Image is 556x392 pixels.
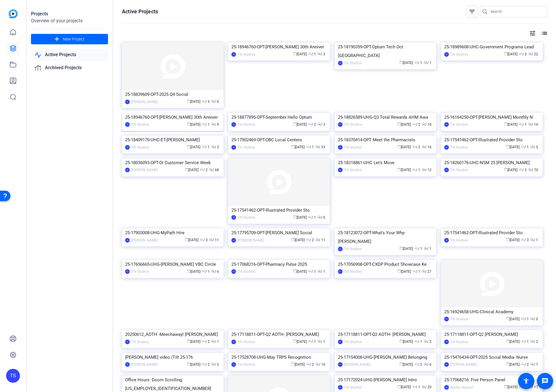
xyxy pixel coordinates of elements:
div: 25-17118811-OPT-Q2 [PERSON_NAME] [444,330,539,339]
span: [DATE] [504,122,517,127]
span: / 3 [202,100,210,104]
span: / 2 [308,122,316,127]
span: group [414,362,418,366]
button: New Project [31,34,108,44]
span: calendar_today [293,215,297,219]
span: radio [530,238,534,241]
div: 25-18839609-OPT-2025 Q4 Social [125,90,220,99]
span: / 3 [317,122,325,127]
div: Projects [31,10,108,17]
div: TS [6,369,20,383]
span: [DATE] [506,238,520,242]
span: / 2 [412,145,420,149]
div: TS [125,340,130,344]
div: TS [338,145,343,150]
span: radio [530,339,534,343]
div: [PERSON_NAME] [237,237,264,243]
span: radio [528,168,532,171]
mat-icon: filter_list [469,8,475,15]
span: calendar_today [504,122,507,126]
div: Tilt Studios [237,122,255,127]
div: 25-18946760-OPT-[PERSON_NAME] 30th Anniver [125,113,220,122]
span: / 2 [530,340,538,344]
a: Archived Projects [31,62,108,74]
span: group [521,317,524,320]
div: JS [125,100,130,104]
span: [DATE] [187,145,200,149]
span: group [519,52,522,55]
span: radio [530,362,534,366]
div: Tilt Studios [237,144,255,150]
div: Tilt Studios [237,269,255,274]
span: / 11 [315,238,325,242]
span: calendar_today [293,52,297,55]
span: / 2 [306,362,314,367]
div: 25-16924658-UHG-Clinical Academy [444,307,539,316]
span: radio [317,52,321,55]
span: radio [424,61,427,64]
span: group [202,269,205,273]
span: group [202,362,205,366]
span: / 1 [519,122,527,127]
div: Tilt Studios [450,122,468,127]
div: 25-18260176-UHC-NSM 25 [PERSON_NAME] [444,158,539,167]
span: group [202,99,205,103]
div: TS [231,340,236,344]
div: TS [338,247,343,251]
span: / 1 [521,145,529,149]
span: / 2 [424,340,431,344]
span: / 2 [519,168,527,172]
span: group [519,122,522,126]
span: radio [211,269,215,273]
span: radio [422,168,425,171]
span: / 1 [202,145,210,149]
span: radio [528,52,532,55]
mat-icon: list [540,30,547,37]
span: group [412,269,416,273]
mat-icon: add [53,36,61,43]
span: / 1 [414,340,422,344]
span: / 1 [306,145,314,149]
div: [PERSON_NAME] [344,362,370,367]
span: / 0 [211,100,219,104]
span: / 70 [528,168,538,172]
span: calendar_today [504,168,507,171]
div: 25-17656665-UHG-[PERSON_NAME] VBC Circle [125,260,220,269]
span: / 0 [530,317,538,321]
span: group [521,145,524,148]
span: calendar_today [293,122,297,126]
div: TS [125,269,130,274]
span: [DATE] [293,215,307,219]
div: [PERSON_NAME] [131,237,158,243]
div: 25-17068216-OPT-Pharmacy Pulse 2025 [231,260,327,269]
div: TS [231,215,236,220]
div: Tilt Studios [344,246,362,252]
div: 25-17541462-OPT-Illustrated Provider Sto [231,206,327,215]
span: [DATE] [187,122,200,127]
span: calendar_today [399,362,403,366]
span: New Project [63,36,85,42]
div: Tilt Studios [344,60,362,66]
span: / 10 [422,122,431,127]
span: radio [211,362,215,366]
span: [DATE] [293,52,307,56]
div: Tilt Studios [131,122,149,127]
span: / 1 [308,340,316,344]
span: calendar_today [399,339,403,343]
span: [DATE] [397,168,411,172]
span: group [306,362,310,366]
span: / 2 [306,238,314,242]
span: / 1 [317,270,325,274]
div: [PERSON_NAME] video (Tilt 25-176 [125,353,220,362]
span: calendar_today [187,362,190,366]
span: / 33 [315,145,325,149]
div: Tilt Studios [344,144,362,150]
span: / 1 [202,122,210,127]
span: radio [424,362,427,366]
div: Tilt Studios [237,52,255,57]
span: radio [211,339,215,343]
span: calendar_today [187,122,190,126]
span: [DATE] [187,100,200,104]
span: radio [422,122,425,126]
div: TS [444,52,449,57]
